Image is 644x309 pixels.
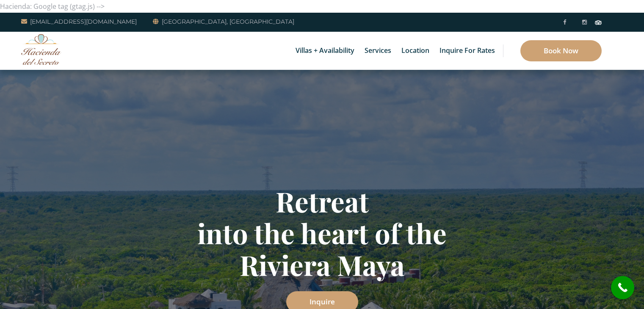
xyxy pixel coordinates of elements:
[435,32,499,70] a: Inquire for Rates
[75,185,570,281] h1: Retreat into the heart of the Riviera Maya
[520,40,602,61] a: Book Now
[611,276,634,299] a: call
[397,32,434,70] a: Location
[613,278,632,297] i: call
[595,20,602,25] img: Tripadvisor_logomark.svg
[153,17,294,27] a: [GEOGRAPHIC_DATA], [GEOGRAPHIC_DATA]
[21,34,61,65] img: Awesome Logo
[21,17,137,27] a: [EMAIL_ADDRESS][DOMAIN_NAME]
[360,32,395,70] a: Services
[291,32,359,70] a: Villas + Availability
